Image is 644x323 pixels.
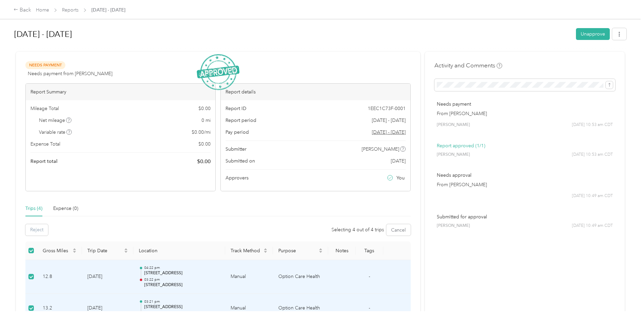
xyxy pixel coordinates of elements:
p: Report approved (1/1) [437,142,613,149]
span: [DATE] - [DATE] [91,6,125,14]
th: Location [133,241,225,260]
span: [DATE] 10:53 am CDT [572,122,613,128]
span: caret-down [319,250,323,254]
span: Report total [30,158,58,165]
p: From [PERSON_NAME] [437,181,613,188]
div: Report Summary [26,84,215,100]
td: [DATE] [82,260,133,294]
th: Tags [356,241,383,260]
span: [DATE] 10:49 am CDT [572,223,613,229]
span: $ 0.00 / mi [192,129,211,136]
span: Needs payment from [PERSON_NAME] [28,70,112,77]
button: Cancel [386,224,411,236]
th: Gross Miles [37,241,82,260]
span: caret-down [263,250,267,254]
div: Report details [221,84,410,100]
a: Home [36,7,49,13]
h1: Sep 1 - 30, 2025 [14,26,571,42]
p: [STREET_ADDRESS] [144,270,220,276]
p: Needs payment [437,101,613,108]
span: Submitter [226,146,246,153]
td: 12.8 [37,260,82,294]
span: Gross Miles [43,248,71,254]
span: [DATE] 10:53 am CDT [572,152,613,158]
p: 04:22 pm [144,265,220,270]
span: 1EEC1C73F-0001 [368,105,406,112]
td: Option Care Health [273,294,328,323]
th: Trip Date [82,241,133,260]
span: - [369,305,370,311]
p: [STREET_ADDRESS] [144,311,220,317]
span: Report ID [226,105,246,112]
button: Unapprove [576,28,610,40]
div: Trips (4) [25,205,42,212]
span: - [369,274,370,279]
span: [PERSON_NAME] [437,122,470,128]
th: Notes [328,241,356,260]
span: [PERSON_NAME] [437,223,470,229]
p: Submitted for approval [437,213,613,220]
div: Expense (0) [53,205,78,212]
span: [DATE] 10:49 am CDT [572,193,613,199]
p: From [PERSON_NAME] [437,110,613,117]
span: Variable rate [39,129,72,136]
span: Pay period [226,129,249,136]
td: 13.2 [37,294,82,323]
td: Manual [225,260,273,294]
p: Needs approval [437,172,613,179]
td: Option Care Health [273,260,328,294]
span: caret-up [263,247,267,251]
span: Report period [226,117,256,124]
td: [DATE] [82,294,133,323]
span: caret-up [124,247,128,251]
span: 0 mi [201,117,211,124]
span: $ 0.00 [198,141,211,148]
span: [DATE] [391,157,406,165]
span: Needs Payment [25,61,65,69]
span: caret-down [72,250,77,254]
iframe: Everlance-gr Chat Button Frame [606,285,644,323]
p: 03:21 pm [144,299,220,304]
div: Selecting 4 out of 4 trips [331,226,384,234]
span: Net mileage [39,117,72,124]
span: Approvers [226,174,249,181]
img: ApprovedStamp [197,54,239,90]
span: You [396,174,405,181]
span: $ 0.00 [198,105,211,112]
div: Back [14,6,31,14]
span: Mileage Total [30,105,59,112]
span: [PERSON_NAME] [362,146,399,153]
p: [STREET_ADDRESS] [144,282,220,288]
span: Go to pay period [372,129,406,136]
p: 03:22 pm [144,277,220,282]
span: caret-up [319,247,323,251]
h4: Activity and Comments [434,61,502,70]
th: Purpose [273,241,328,260]
p: [STREET_ADDRESS] [144,304,220,310]
span: Purpose [278,248,317,254]
span: caret-up [72,247,77,251]
a: Reports [62,7,79,13]
span: Submitted on [226,157,255,165]
span: Expense Total [30,141,60,148]
span: $ 0.00 [197,157,211,166]
th: Track Method [225,241,273,260]
td: Manual [225,294,273,323]
span: [PERSON_NAME] [437,152,470,158]
span: caret-down [124,250,128,254]
span: [DATE] - [DATE] [372,117,406,124]
span: Trip Date [87,248,123,254]
span: Track Method [231,248,262,254]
